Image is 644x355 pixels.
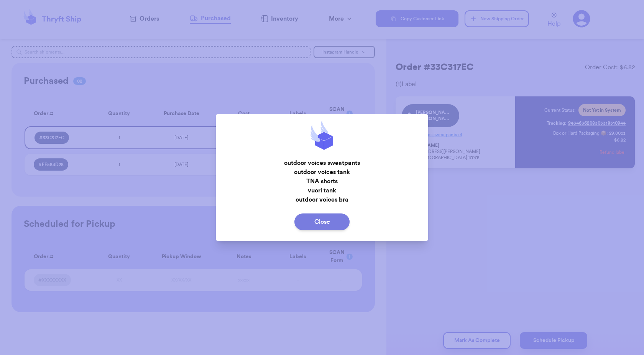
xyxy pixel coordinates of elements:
p: outdoor voices bra [222,195,422,204]
p: outdoor voices tank [222,168,422,177]
p: vuori tank [222,186,422,195]
button: Close [294,213,350,230]
p: outdoor voices sweatpants [222,158,422,168]
p: TNA shorts [222,177,422,186]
